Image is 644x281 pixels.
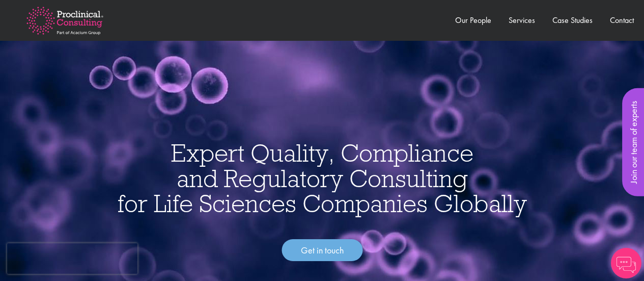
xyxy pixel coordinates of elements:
[610,15,634,25] a: Contact
[10,140,634,216] h1: Expert Quality, Compliance and Regulatory Consulting for Life Sciences Companies Globally
[455,15,491,25] a: Our People
[282,239,362,262] a: Get in touch
[509,15,535,25] a: Services
[552,15,593,25] a: Case Studies
[611,248,641,278] img: Chatbot
[7,243,137,274] iframe: reCAPTCHA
